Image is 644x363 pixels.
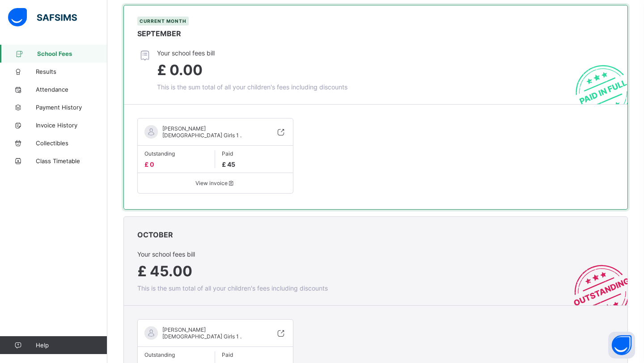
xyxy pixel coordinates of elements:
[162,132,241,139] span: [DEMOGRAPHIC_DATA] Girls 1 .
[36,68,107,75] span: Results
[222,351,286,358] span: Paid
[157,49,347,57] span: Your school fees bill
[36,342,107,349] span: Help
[566,55,627,104] img: paid-stamp.78f45e14f3c20c3c69b046269adeebb0.svg
[144,160,154,168] span: £ 0
[144,180,286,186] span: View invoice
[36,104,107,111] span: Payment History
[162,125,241,132] span: [PERSON_NAME]
[36,139,107,147] span: Collectibles
[137,262,192,280] span: £ 45.00
[222,160,235,168] span: £ 45
[162,333,241,340] span: [DEMOGRAPHIC_DATA] Girls 1 .
[36,157,107,165] span: Class Timetable
[162,326,241,333] span: [PERSON_NAME]
[137,284,328,292] span: This is the sum total of all your children's fees including discounts
[36,86,107,93] span: Attendance
[608,332,635,359] button: Open asap
[157,61,203,79] span: £ 0.00
[8,8,77,27] img: safsims
[222,150,286,157] span: Paid
[144,150,208,157] span: Outstanding
[137,230,173,239] span: OCTOBER
[37,50,107,57] span: School Fees
[137,29,181,38] span: SEPTEMBER
[563,254,627,305] img: outstanding-stamp.3c148f88c3ebafa6da95868fa43343a1.svg
[36,122,107,129] span: Invoice History
[144,351,208,358] span: Outstanding
[157,83,347,91] span: This is the sum total of all your children's fees including discounts
[140,18,186,24] span: Current Month
[137,250,328,258] span: Your school fees bill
